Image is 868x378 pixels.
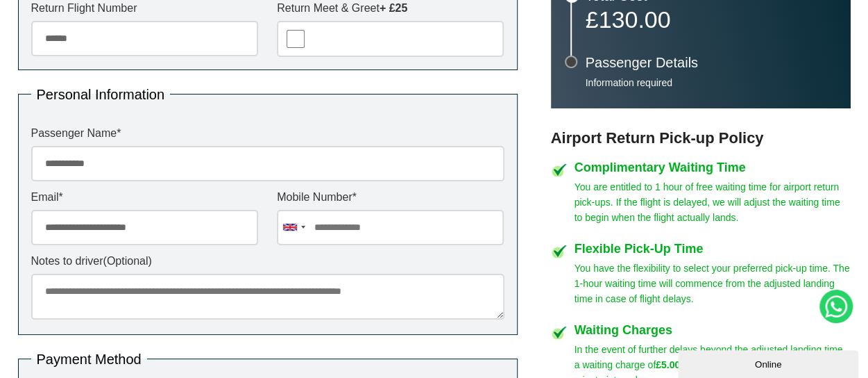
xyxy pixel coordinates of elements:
[586,56,837,69] h3: Passenger Details
[575,161,851,174] h4: Complimentary Waiting Time
[277,192,504,203] label: Mobile Number
[598,6,670,33] span: 130.00
[278,211,309,245] div: United Kingdom: +44
[380,2,407,14] strong: + £25
[31,352,147,366] legend: Payment Method
[31,192,258,203] label: Email
[551,129,851,147] h3: Airport Return Pick-up Policy
[31,3,258,14] label: Return Flight Number
[277,3,504,14] label: Return Meet & Greet
[575,261,851,306] p: You have the flexibility to select your preferred pick-up time. The 1-hour waiting time will comm...
[31,256,504,267] label: Notes to driver
[678,347,861,378] iframe: chat widget
[586,10,837,29] p: £
[575,243,851,255] h4: Flexible Pick-Up Time
[103,255,152,267] span: (Optional)
[656,359,680,370] strong: £5.00
[575,179,851,225] p: You are entitled to 1 hour of free waiting time for airport return pick-ups. If the flight is del...
[31,88,171,101] legend: Personal Information
[575,324,851,336] h4: Waiting Charges
[31,128,504,139] label: Passenger Name
[586,76,837,89] p: Information required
